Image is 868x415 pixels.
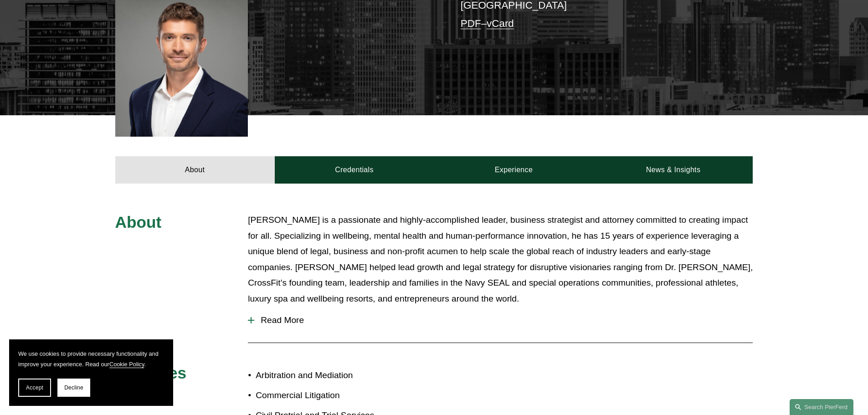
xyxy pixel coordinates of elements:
[790,399,853,415] a: Search this site
[434,156,594,184] a: Experience
[109,361,144,368] a: Cookie Policy
[57,379,90,397] button: Decline
[9,339,173,406] section: Cookie banner
[256,368,434,384] p: Arbitration and Mediation
[248,212,753,307] p: [PERSON_NAME] is a passionate and highly-accomplished leader, business strategist and attorney co...
[64,384,83,391] span: Decline
[254,315,753,325] span: Read More
[487,18,514,29] a: vCard
[256,388,434,404] p: Commercial Litigation
[115,156,275,184] a: About
[593,156,753,184] a: News & Insights
[18,379,51,397] button: Accept
[275,156,434,184] a: Credentials
[248,308,753,332] button: Read More
[461,18,481,29] a: PDF
[26,384,43,391] span: Accept
[18,348,164,369] p: We use cookies to provide necessary functionality and improve your experience. Read our .
[115,213,162,231] span: About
